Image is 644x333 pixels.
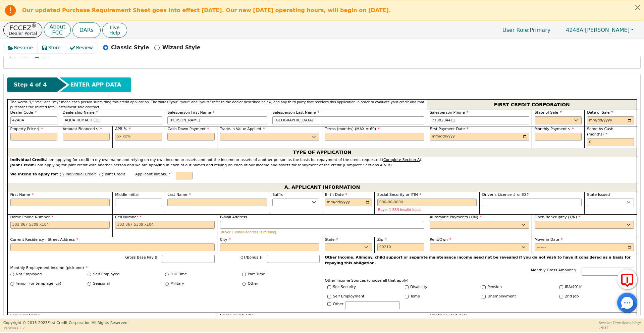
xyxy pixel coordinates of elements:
[565,294,579,299] label: 2nd Job
[377,192,421,197] span: Social Security or ITIN
[488,294,516,299] label: Unemployment
[9,31,37,36] p: Dealer Portal
[496,23,557,37] a: User Role:Primary
[587,127,613,137] span: Same As Cash (months)
[559,285,563,289] input: Y/N
[10,127,43,131] span: Property Price $
[220,127,265,131] span: Trade-in Value Applied
[10,158,46,162] strong: Individual Credit.
[333,284,356,290] label: Soc Security
[49,30,65,36] p: FCC
[3,42,38,53] button: Resume
[430,313,467,318] span: Employer Start Date
[535,215,581,219] span: Open Bankruptcy (Y/N)
[284,183,360,192] span: A. APPLICANT INFORMATION
[3,22,42,38] button: FCCEZ®Dealer Portal
[9,24,37,31] p: FCCEZ
[221,230,423,234] p: Buyer 1 email address is missing.
[248,281,258,287] label: Other
[377,237,387,242] span: Zip
[115,215,142,219] span: Cell Number
[170,272,187,277] label: Full Time
[16,272,42,277] label: Not Employed
[325,199,372,207] input: YYYY-MM-DD
[344,163,390,167] u: Complete Sections A & B
[167,110,214,115] span: Salesperson First Name
[405,285,409,289] input: Y/N
[93,272,120,277] label: Self Employed
[72,22,101,38] a: DARs
[377,199,477,207] input: 000-00-0000
[115,192,139,197] span: Middle Initial
[135,172,171,176] span: Applicant Initials:
[587,138,634,146] input: 0
[32,23,37,29] sup: ®
[220,313,254,318] span: Employer Job Title
[632,0,644,14] button: Close alert
[125,255,157,260] span: Gross Base Pay $
[10,221,110,229] input: 303-867-5309 x104
[65,42,98,53] button: Review
[70,81,121,89] span: ENTER APP DATA
[617,269,637,289] button: Report Error to FCC
[111,44,149,52] p: Classic Style
[535,237,563,242] span: Move-in Date
[482,285,486,289] input: Y/N
[502,27,530,33] span: User Role :
[93,281,110,287] label: Seasonal
[535,110,562,115] span: State of Sale
[482,295,486,298] input: Y/N
[378,208,476,212] p: Buyer 1 SSN Invalid Input
[109,25,120,30] span: Live
[44,22,70,38] button: AboutFCC
[10,157,634,163] div: I am applying for credit in my own name and relying on my own income or assets and not the income...
[10,313,40,318] span: Employer Name
[430,237,451,242] span: Rent/Own
[10,192,34,197] span: First Name
[327,295,331,298] input: Y/N
[167,127,209,131] span: Cash Down Payment
[272,110,319,115] span: Salesperson Last Name
[109,30,120,36] span: Help
[383,158,420,162] u: Complete Section A
[38,42,66,53] button: Store
[63,110,98,115] span: Dealership Name
[430,110,468,115] span: Salesperson Phone
[599,320,641,325] p: Session Time Remaining:
[327,285,331,289] input: Y/N
[494,100,570,109] span: FIRST CREDIT CORPORATION
[430,133,529,141] input: YYYY-MM-DD
[3,326,128,331] p: Version 3.2.2
[272,192,283,197] span: Suffix
[102,23,127,38] button: LiveHelp
[488,284,502,290] label: Pension
[430,215,482,219] span: Automatic Payments (Y/N)
[325,278,634,284] p: Other Income Sources (choose all that apply)
[48,44,61,51] span: Store
[248,272,265,277] label: Part Time
[63,127,102,131] span: Amount Financed $
[325,192,347,197] span: Birth Date
[482,192,529,197] span: Driver’s License # or ID#
[430,116,529,124] input: 303-867-5309 x104
[14,81,47,89] span: Step 4 of 4
[325,237,338,242] span: State
[10,237,78,242] span: Current Residency - Street Address
[566,27,630,33] span: [PERSON_NAME]
[16,281,61,287] label: Temp - (or temp agency)
[10,163,35,167] strong: Joint Credit.
[10,163,634,168] div: I am applying for joint credit with another person and we are applying in each of our names and r...
[410,294,420,299] label: Temp
[293,148,352,157] span: TYPE OF APPLICATION
[559,25,641,35] button: 4248A:[PERSON_NAME]
[115,133,162,141] input: xx.xx%
[10,215,53,219] span: Home Phone Number
[410,284,427,290] label: Disability
[162,44,201,52] p: Wizard Style
[92,321,128,325] span: All Rights Reserved.
[535,243,634,252] input: YYYY-MM-DD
